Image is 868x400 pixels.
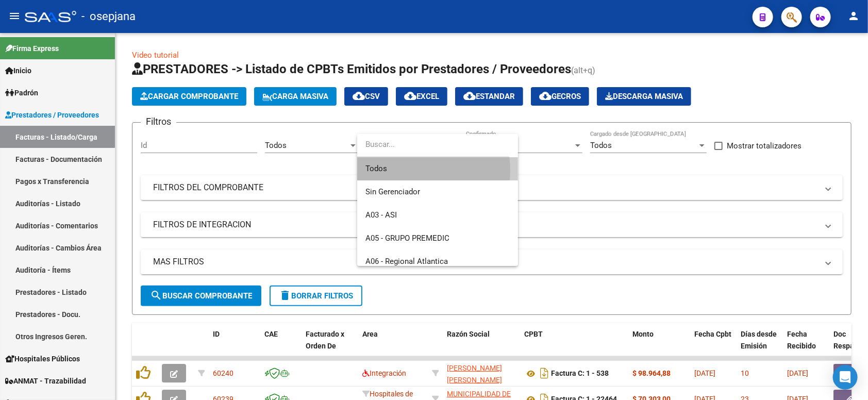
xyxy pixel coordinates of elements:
span: A05 - GRUPO PREMEDIC [365,234,449,243]
span: Todos [365,157,510,180]
div: Open Intercom Messenger [833,365,858,390]
input: dropdown search [357,133,509,156]
span: Sin Gerenciador [365,187,420,196]
span: A06 - Regional Atlantica [365,257,448,266]
span: A03 - ASI [365,210,397,220]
